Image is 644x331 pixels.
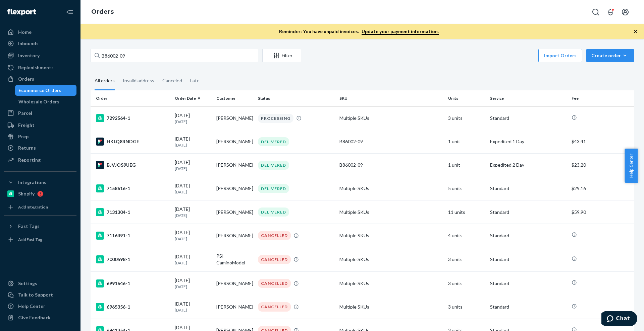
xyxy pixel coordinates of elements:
[18,157,41,163] div: Reporting
[4,301,76,312] a: Help Center
[175,260,211,266] p: [DATE]
[214,224,255,247] td: [PERSON_NAME]
[4,74,76,84] a: Orders
[258,231,291,240] div: CANCELLED
[586,49,634,62] button: Create order
[337,90,445,106] th: SKU
[18,64,54,71] div: Replenishments
[4,177,76,188] button: Integrations
[175,301,211,313] div: [DATE]
[18,204,48,210] div: Add Integration
[214,153,255,177] td: [PERSON_NAME]
[175,159,211,171] div: [DATE]
[175,284,211,289] p: [DATE]
[4,202,76,213] a: Add Integration
[591,52,629,59] div: Create order
[4,289,76,300] button: Talk to Support
[445,295,487,319] td: 3 units
[490,138,566,145] p: Expedited 1 Day
[190,72,200,89] div: Late
[569,200,634,224] td: $59.90
[4,131,76,142] a: Prep
[258,184,289,193] div: DELIVERED
[4,234,76,245] a: Add Fast Tag
[96,303,169,311] div: 6965356-1
[569,153,634,177] td: $23.20
[18,40,39,47] div: Inbounds
[490,280,566,287] p: Standard
[445,247,487,272] td: 3 units
[4,278,76,289] a: Settings
[490,209,566,216] p: Standard
[490,162,566,168] p: Expedited 2 Day
[175,119,211,125] p: [DATE]
[214,200,255,224] td: [PERSON_NAME]
[214,272,255,295] td: [PERSON_NAME]
[337,247,445,272] td: Multiple SKUs
[4,188,76,199] a: Shopify
[18,237,42,242] div: Add Fast Tag
[569,177,634,200] td: $29.16
[96,138,169,146] div: HKLQ8RNDGE
[214,295,255,319] td: [PERSON_NAME]
[175,112,211,125] div: [DATE]
[4,50,76,61] a: Inventory
[337,224,445,247] td: Multiple SKUs
[18,133,29,140] div: Prep
[625,149,638,183] button: Help Center
[18,292,53,298] div: Talk to Support
[337,295,445,319] td: Multiple SKUs
[96,279,169,287] div: 6991646-1
[175,277,211,289] div: [DATE]
[339,162,443,168] div: B86002-09
[262,49,301,62] button: Filter
[4,312,76,323] button: Give Feedback
[18,190,35,197] div: Shopify
[569,130,634,153] td: $43.41
[4,27,76,37] a: Home
[279,28,439,35] p: Reminder: You have unpaid invoices.
[18,280,37,287] div: Settings
[362,28,439,35] a: Update your payment information.
[96,255,169,263] div: 7000598-1
[445,153,487,177] td: 1 unit
[604,5,617,19] button: Open notifications
[63,5,76,19] button: Close Navigation
[589,5,602,19] button: Open Search Box
[86,2,119,22] ol: breadcrumbs
[172,90,214,106] th: Order Date
[7,9,36,15] img: Flexport logo
[445,106,487,130] td: 3 units
[175,206,211,218] div: [DATE]
[96,208,169,216] div: 7131304-1
[4,155,76,165] a: Reporting
[258,255,291,264] div: CANCELLED
[96,232,169,240] div: 7116491-1
[4,62,76,73] a: Replenishments
[175,166,211,171] p: [DATE]
[175,307,211,313] p: [DATE]
[490,304,566,310] p: Standard
[490,185,566,192] p: Standard
[91,90,172,106] th: Order
[216,95,253,101] div: Customer
[214,247,255,272] td: PSI CaminoModel
[175,236,211,242] p: [DATE]
[601,311,637,328] iframe: Opens a widget where you can chat to one of our agents
[15,96,77,107] a: Wholesale Orders
[175,142,211,148] p: [DATE]
[258,279,291,288] div: CANCELLED
[96,184,169,192] div: 7158616-1
[258,161,289,170] div: DELIVERED
[91,49,258,62] input: Search orders
[18,87,61,94] div: Ecommerce Orders
[18,314,51,321] div: Give Feedback
[258,114,293,123] div: PROCESSING
[4,221,76,232] button: Fast Tags
[91,8,114,15] a: Orders
[445,224,487,247] td: 4 units
[96,114,169,122] div: 7292564-1
[337,200,445,224] td: Multiple SKUs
